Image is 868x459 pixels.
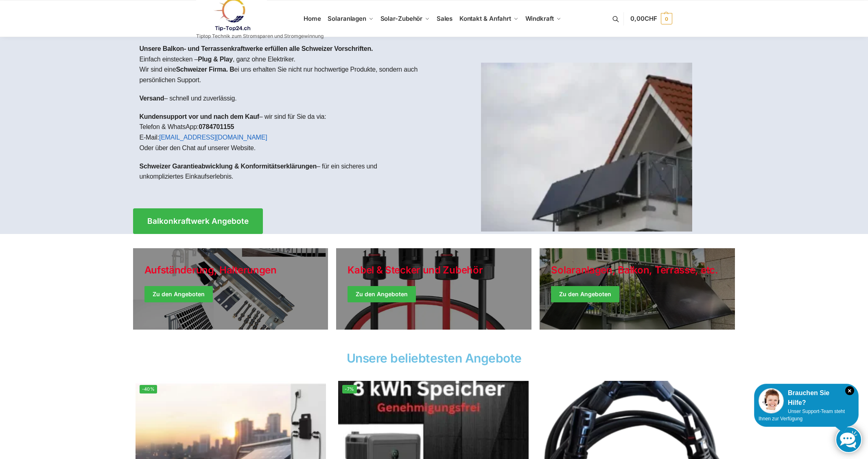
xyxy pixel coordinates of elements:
[437,15,453,22] span: Sales
[324,0,377,37] a: Solaranlagen
[845,386,854,395] i: Schließen
[133,248,328,330] a: Holiday Style
[140,111,428,153] p: – wir sind für Sie da via: Telefon & WhatsApp: E-Mail: Oder über den Chat auf unserer Website.
[147,217,249,225] span: Balkonkraftwerk Angebote
[140,163,317,170] strong: Schweizer Garantieabwicklung & Konformitätserklärungen
[133,37,434,196] div: Einfach einstecken – , ganz ohne Elektriker.
[198,56,233,63] strong: Plug & Play
[196,34,324,39] p: Tiptop Technik zum Stromsparen und Stromgewinnung
[140,161,428,182] p: – für ein sicheres und unkompliziertes Einkaufserlebnis.
[456,0,522,37] a: Kontakt & Anfahrt
[522,0,564,37] a: Windkraft
[176,66,234,73] strong: Schweizer Firma. B
[661,13,672,24] span: 0
[328,15,366,22] span: Solaranlagen
[159,134,267,141] a: [EMAIL_ADDRESS][DOMAIN_NAME]
[133,352,735,364] h2: Unsere beliebtesten Angebote
[433,0,456,37] a: Sales
[759,388,784,413] img: Customer service
[199,123,234,130] strong: 0784701155
[759,388,854,408] div: Brauchen Sie Hilfe?
[140,45,373,52] strong: Unsere Balkon- und Terrassenkraftwerke erfüllen alle Schweizer Vorschriften.
[133,208,263,234] a: Balkonkraftwerk Angebote
[336,248,531,330] a: Holiday Style
[525,15,554,22] span: Windkraft
[140,113,259,120] strong: Kundensupport vor und nach dem Kauf
[140,95,164,102] strong: Versand
[140,93,428,104] p: – schnell und zuverlässig.
[377,0,433,37] a: Solar-Zubehör
[540,248,735,330] a: Winter Jackets
[759,409,845,422] span: Unser Support-Team steht Ihnen zur Verfügung
[645,15,657,22] span: CHF
[380,15,423,22] span: Solar-Zubehör
[481,63,692,232] img: Home 1
[630,15,657,22] span: 0,00
[630,7,672,31] a: 0,00CHF 0
[140,64,428,85] p: Wir sind eine ei uns erhalten Sie nicht nur hochwertige Produkte, sondern auch persönlichen Support.
[459,15,511,22] span: Kontakt & Anfahrt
